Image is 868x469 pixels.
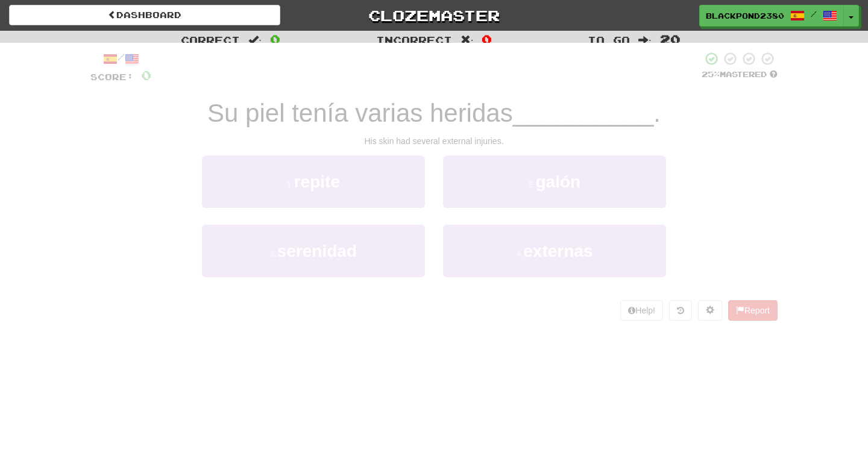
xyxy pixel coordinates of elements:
span: 0 [270,32,280,46]
span: serenidad [277,242,357,260]
button: 3.serenidad [202,225,425,277]
span: 0 [482,32,492,46]
span: . [653,99,661,127]
button: 1.repite [202,156,425,208]
div: His skin had several external injuries. [90,135,778,147]
a: Dashboard [9,5,280,25]
span: externas [523,242,593,260]
button: 4.externas [443,225,666,277]
small: 4 . [517,249,524,259]
span: Su piel tenía varias heridas [207,99,513,127]
small: 3 . [270,249,277,259]
button: Help! [620,300,663,321]
span: 0 [141,68,151,83]
small: 1 . [287,180,294,189]
button: Round history (alt+y) [669,300,692,321]
span: Score: [90,72,134,82]
small: 2 . [529,180,536,189]
span: Correct [181,34,240,46]
span: Incorrect [376,34,452,46]
span: / [811,10,817,18]
span: : [248,35,262,45]
span: : [461,35,474,45]
div: / [90,51,151,66]
span: 20 [660,32,681,46]
button: Report [728,300,778,321]
div: Mastered [702,69,778,80]
a: Clozemaster [298,5,570,26]
button: 2.galón [443,156,666,208]
span: __________ [513,99,654,127]
span: : [638,35,652,45]
span: 25 % [702,69,720,79]
span: To go [588,34,630,46]
a: BlackPond2380 / [699,5,844,27]
span: galón [536,172,581,191]
span: repite [294,172,340,191]
span: BlackPond2380 [706,10,784,21]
